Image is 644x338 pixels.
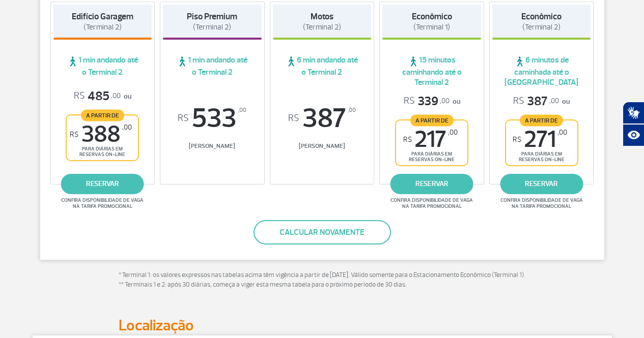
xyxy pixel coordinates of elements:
span: 1 min andando até o Terminal 2 [163,55,262,77]
span: 1 min andando até o Terminal 2 [53,55,152,77]
sup: ,00 [557,128,567,137]
sup: R$ [70,130,78,139]
span: 533 [163,105,262,132]
span: 485 [74,88,121,104]
span: para diárias em reservas on-line [515,151,569,163]
span: 15 minutos caminhando até o Terminal 2 [382,55,481,87]
span: A partir de [520,114,563,126]
sup: ,00 [348,105,356,116]
p: ou [404,94,460,109]
span: 6 min andando até o Terminal 2 [273,55,372,77]
span: Confira disponibilidade de vaga na tarifa promocional [60,197,145,209]
sup: R$ [288,113,299,124]
span: A partir de [410,114,454,126]
button: Abrir tradutor de língua de sinais. [623,102,644,124]
span: (Terminal 2) [193,22,231,32]
span: [PERSON_NAME] [163,142,262,150]
button: Calcular novamente [254,220,391,244]
sup: R$ [178,113,189,124]
strong: Edifício Garagem [72,11,133,22]
span: Confira disponibilidade de vaga na tarifa promocional [499,197,584,209]
span: 271 [513,128,567,151]
span: para diárias em reservas on-line [75,146,129,158]
span: 339 [404,94,450,109]
span: 217 [403,128,458,151]
strong: Econômico [521,11,562,22]
sup: R$ [403,135,412,144]
span: para diárias em reservas on-line [405,151,459,163]
a: reservar [500,174,583,194]
div: Plugin de acessibilidade da Hand Talk. [623,102,644,146]
span: 387 [513,94,559,109]
a: reservar [390,174,473,194]
a: reservar [61,174,144,194]
sup: ,00 [122,123,132,132]
sup: ,00 [448,128,458,137]
span: [PERSON_NAME] [273,142,372,150]
p: ou [74,88,131,104]
span: 387 [273,105,372,132]
span: (Terminal 2) [522,22,561,32]
span: Confira disponibilidade de vaga na tarifa promocional [389,197,474,209]
strong: Piso Premium [187,11,237,22]
p: ou [513,94,570,109]
span: 6 minutos de caminhada até o [GEOGRAPHIC_DATA] [492,55,591,87]
strong: Motos [311,11,333,22]
span: (Terminal 1) [413,22,450,32]
span: A partir de [81,109,124,121]
sup: ,00 [238,105,246,116]
strong: Econômico [412,11,452,22]
button: Abrir recursos assistivos. [623,124,644,146]
p: * Terminal 1: os valores expressos nas tabelas acima têm vigência a partir de [DATE]. Válido some... [119,270,526,290]
span: 388 [70,123,132,146]
h2: Localização [119,316,526,335]
sup: R$ [513,135,521,144]
span: (Terminal 2) [303,22,341,32]
span: (Terminal 2) [83,22,122,32]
